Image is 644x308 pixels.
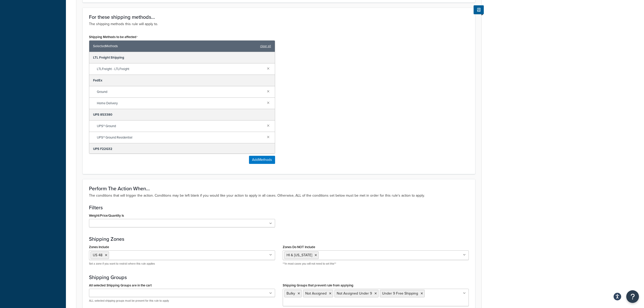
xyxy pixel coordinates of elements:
h3: Filters [89,205,469,210]
p: ALL selected shipping groups must be present for this rule to apply [89,299,275,303]
label: Shipping Groups that prevent rule from applying [283,283,353,287]
div: LTL Freight Shipping [89,52,275,63]
div: FedEx [89,75,275,86]
p: The shipping methods this rule will apply to. [89,21,469,27]
h3: Shipping Groups [89,275,469,280]
span: Home Delivery [97,100,263,107]
label: Weight/Price/Quantity Is [89,214,124,217]
p: **In most cases you will not need to set this** [283,262,469,266]
h3: For these shipping methods... [89,14,469,20]
span: UPS® Ground Residential [97,134,263,141]
label: Zones Include [89,245,109,249]
span: US 48 [93,252,102,258]
p: Set a zone if you want to restrict where this rule applies [89,262,275,266]
span: Bulky [287,291,295,296]
span: Not Assigned Under 9 [337,291,372,296]
button: Open Resource Center [626,290,639,303]
span: Under 9 Free Shipping [382,291,418,296]
label: Zones Do NOT Include [283,245,315,249]
h3: Perform The Action When... [89,186,469,191]
span: Not Assigned [305,291,327,296]
p: The conditions that will trigger the action. Conditions may be left blank if you would like your ... [89,193,469,198]
span: HI & [US_STATE] [287,252,312,258]
span: LTLFreight - LTLFreight [97,65,263,73]
div: UPS 853380 [89,109,275,121]
button: AddMethods [249,156,275,164]
a: clear all [260,43,271,50]
button: Show Help Docs [474,5,484,14]
label: Shipping Methods to be affected [89,35,138,39]
span: Selected Methods [93,43,258,50]
span: Ground [97,88,263,95]
h3: Shipping Zones [89,236,469,242]
span: UPS® Ground [97,123,263,130]
div: UPS F22G32 [89,143,275,155]
label: All selected Shipping Groups are in the cart [89,283,152,287]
